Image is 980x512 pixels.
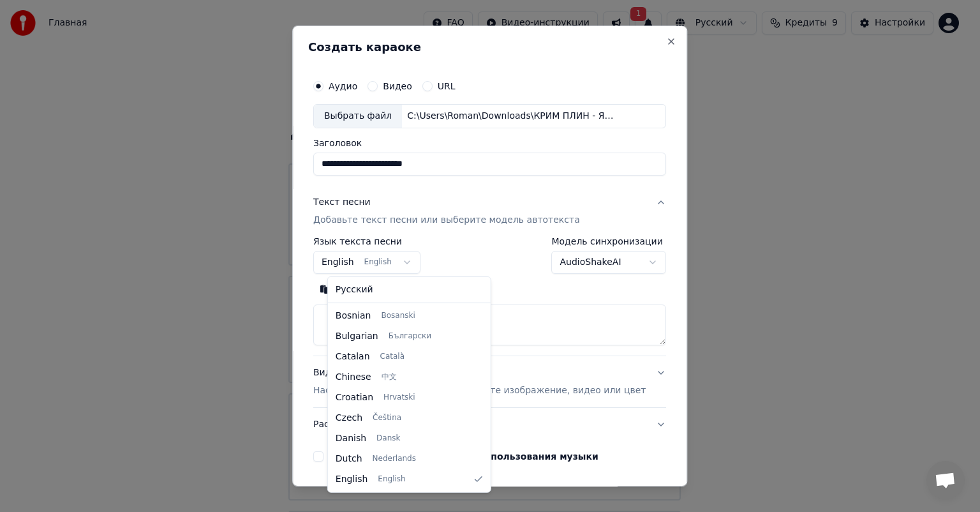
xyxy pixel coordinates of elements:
[336,283,373,296] span: Русский
[389,331,431,342] span: Български
[378,474,405,485] span: English
[336,473,368,486] span: English
[382,372,397,382] span: 中文
[336,453,362,465] span: Dutch
[376,433,400,444] span: Dansk
[380,352,405,362] span: Català
[336,432,366,445] span: Danish
[373,413,401,423] span: Čeština
[381,311,415,321] span: Bosanski
[336,350,370,363] span: Catalan
[336,330,378,343] span: Bulgarian
[383,393,415,403] span: Hrvatski
[336,391,373,404] span: Croatian
[373,454,416,464] span: Nederlands
[336,310,371,322] span: Bosnian
[336,371,371,384] span: Chinese
[336,412,362,425] span: Czech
